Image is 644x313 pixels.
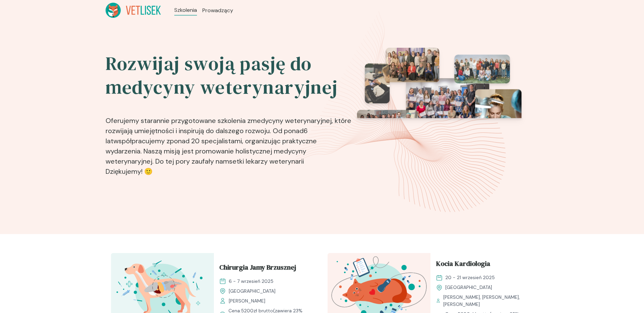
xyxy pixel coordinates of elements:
[436,258,490,271] span: Kocia Kardiologia
[174,6,197,14] a: Szkolenia
[251,116,332,125] b: medycyny weterynaryjnej
[443,294,528,308] span: [PERSON_NAME], [PERSON_NAME], [PERSON_NAME]
[202,6,233,15] a: Prowadzący
[445,274,495,281] span: 20 - 21 wrzesień 2025
[357,48,521,182] img: eventsPhotosRoll2.png
[229,157,304,166] b: setki lekarzy weterynarii
[106,52,353,99] h2: Rozwijaj swoją pasję do medycyny weterynaryjnej
[229,288,275,295] span: [GEOGRAPHIC_DATA]
[106,105,353,179] p: Oferujemy starannie przygotowane szkolenia z , które rozwijają umiejętności i inspirują do dalsze...
[219,262,296,275] span: Chirurgia Jamy Brzusznej
[229,297,265,305] span: [PERSON_NAME]
[436,258,528,271] a: Kocia Kardiologia
[170,137,242,145] b: ponad 20 specjalistami
[219,262,311,275] a: Chirurgia Jamy Brzusznej
[229,278,273,285] span: 6 - 7 wrzesień 2025
[445,284,492,291] span: [GEOGRAPHIC_DATA]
